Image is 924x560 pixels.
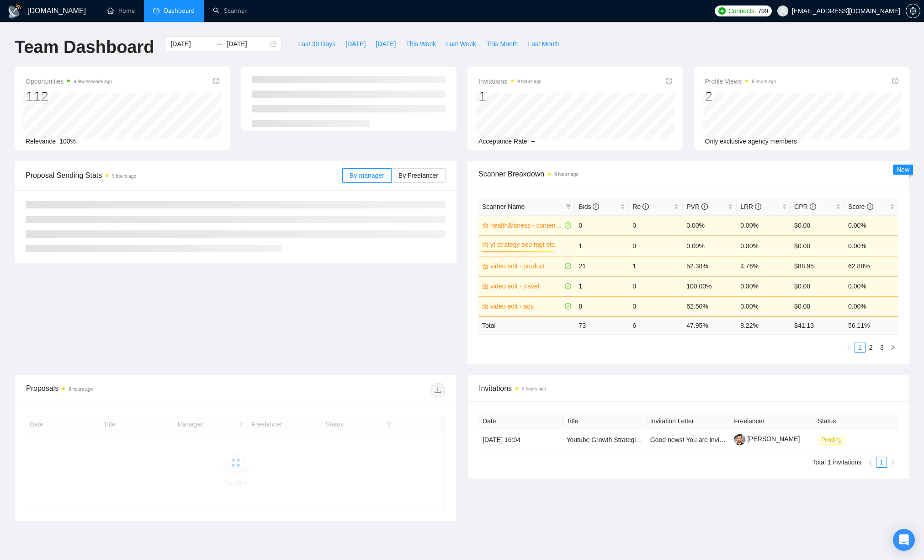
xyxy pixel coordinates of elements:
a: video edit - ads [490,301,563,311]
li: Previous Page [865,457,876,468]
th: Date [479,412,563,430]
span: setting [906,7,920,15]
span: [DATE] [376,39,396,49]
span: info-circle [666,78,672,84]
td: $88.95 [791,256,844,276]
li: Previous Page [844,342,855,353]
th: Title [563,412,646,430]
li: 3 [876,342,887,353]
span: New [897,166,909,173]
td: 73 [575,316,629,334]
button: Last Month [523,37,564,51]
span: By Freelancer [398,172,438,179]
td: $0.00 [791,235,844,256]
button: right [887,457,898,468]
td: 0.00% [737,296,791,316]
span: Last 30 Days [298,39,335,49]
time: 9 hours ago [69,387,93,392]
span: Dashboard [164,7,195,15]
span: right [890,460,895,465]
button: This Month [481,37,523,51]
li: 2 [866,342,876,353]
li: 1 [855,342,866,353]
th: Invitation Letter [647,412,730,430]
span: crown [482,241,489,248]
td: Total [478,316,575,334]
img: c17AIh_ouQ017qqbpv5dMJlI87Xz-ZQrLW95avSDtJqyTu-v4YmXMF36r_-N9cmn4S [734,434,745,445]
td: 56.11 % [844,316,898,334]
a: Youtube Growth Strategist and Manager (Luxury Watches) [566,436,732,443]
time: a few seconds ago [74,79,112,84]
li: Next Page [887,457,898,468]
span: Invitations [478,76,542,87]
span: filter [564,200,573,213]
span: crown [482,303,489,309]
span: to [216,40,223,48]
a: Pending [818,436,849,443]
span: Acceptance Rate [478,138,527,145]
span: right [890,345,896,350]
div: 1 [478,88,542,105]
td: Youtube Growth Strategist and Manager (Luxury Watches) [563,430,646,449]
span: left [868,460,873,465]
td: 1 [629,256,683,276]
span: Last Month [528,39,559,49]
div: Open Intercom Messenger [893,529,915,551]
td: 0 [575,215,629,235]
span: CPR [794,203,816,210]
button: [DATE] [371,37,401,51]
input: End date [227,39,268,49]
td: 62.50% [683,296,737,316]
a: yt strategy seo mgt etc. [490,240,569,250]
span: [DATE] [345,39,366,49]
td: 8 [575,296,629,316]
span: Only exclusive agency members [705,138,797,145]
button: right [887,342,898,353]
img: logo [7,4,22,19]
td: $0.00 [791,296,844,316]
span: By manager [350,172,384,179]
span: check-circle [565,222,571,229]
span: -- [531,138,535,145]
span: info-circle [867,203,873,210]
input: Start date [170,39,212,49]
span: Profile Views [705,76,776,87]
button: left [865,457,876,468]
img: upwork-logo.png [718,7,726,15]
div: 2 [705,88,776,105]
td: 100.00% [683,276,737,296]
span: Re [632,203,649,210]
time: 9 hours ago [752,79,776,84]
li: 1 [876,457,887,468]
time: 9 hours ago [517,79,542,84]
time: 9 hours ago [112,174,136,179]
span: Scanner Name [482,203,525,210]
span: Invitations [479,383,898,394]
span: info-circle [593,203,599,210]
span: check-circle [565,303,571,309]
span: filter [566,204,571,209]
a: setting [906,7,920,15]
span: LRR [740,203,761,210]
div: Proposals [26,383,236,397]
span: Bids [579,203,599,210]
a: [PERSON_NAME] [734,435,800,443]
th: Status [814,412,898,430]
span: crown [482,222,489,229]
button: This Week [401,37,441,51]
span: check-circle [565,283,571,289]
button: Last Week [441,37,481,51]
span: check-circle [565,263,571,269]
a: searchScanner [213,7,247,15]
span: info-circle [643,203,649,210]
a: homeHome [107,7,135,15]
div: 112 [26,88,112,105]
span: user [780,8,786,14]
li: Total 1 invitations [812,457,861,468]
span: crown [482,263,489,269]
td: $ 41.13 [791,316,844,334]
span: 100% [59,138,76,145]
span: info-circle [755,203,761,210]
span: dashboard [153,7,159,14]
button: left [844,342,855,353]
